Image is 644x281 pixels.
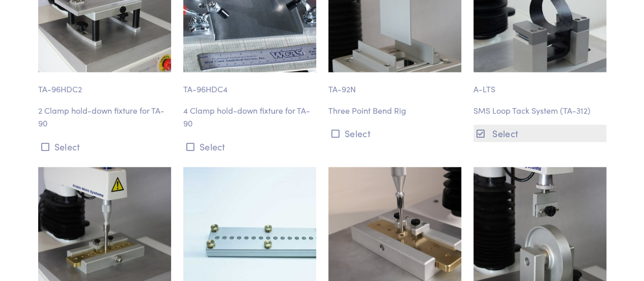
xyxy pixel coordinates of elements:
[328,125,461,142] button: Select
[328,72,461,96] p: TA-92N
[183,138,316,155] button: Select
[38,138,171,155] button: Select
[473,125,606,142] button: Select
[473,104,606,117] p: SMS Loop Tack System (TA-312)
[183,104,316,130] p: 4 Clamp hold-down fixture for TA-90
[473,72,606,96] p: A-LTS
[38,72,171,96] p: TA-96HDC2
[183,72,316,96] p: TA-96HDC4
[328,104,461,117] p: Three Point Bend Rig
[38,104,171,130] p: 2 Clamp hold-down fixture for TA-90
